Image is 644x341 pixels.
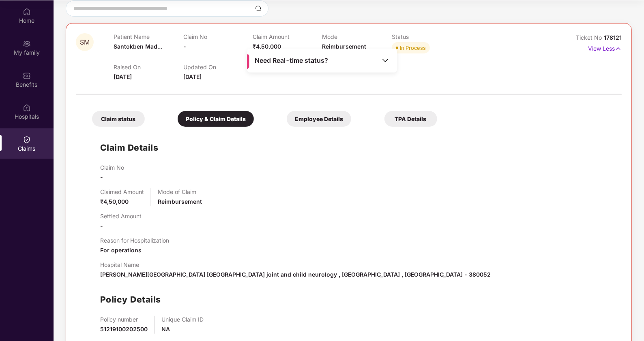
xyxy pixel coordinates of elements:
[23,40,31,48] img: svg+xml;base64,PHN2ZyB3aWR0aD0iMjAiIGhlaWdodD0iMjAiIHZpZXdCb3g9IjAgMCAyMCAyMCIgZmlsbD0ibm9uZSIgeG...
[100,222,103,229] span: -
[23,72,31,80] img: svg+xml;base64,PHN2ZyBpZD0iQmVuZWZpdHMiIHhtbG5zPSJodHRwOi8vd3d3LnczLm9yZy8yMDAwL3N2ZyIgd2lkdGg9Ij...
[161,316,204,323] p: Unique Claim ID
[23,104,31,112] img: svg+xml;base64,PHN2ZyBpZD0iSG9zcGl0YWxzIiB4bWxucz0iaHR0cDovL3d3dy53My5vcmcvMjAwMC9zdmciIHdpZHRoPS...
[183,33,253,40] p: Claim No
[158,188,202,195] p: Mode of Claim
[100,141,159,154] h1: Claim Details
[253,33,322,40] p: Claim Amount
[100,247,142,254] span: For operations
[100,293,161,306] h1: Policy Details
[255,56,328,65] span: Need Real-time status?
[183,43,186,50] span: -
[100,174,103,181] span: -
[23,8,31,16] img: svg+xml;base64,PHN2ZyBpZD0iSG9tZSIgeG1sbnM9Imh0dHA6Ly93d3cudzMub3JnLzIwMDAvc3ZnIiB3aWR0aD0iMjAiIG...
[100,164,124,171] p: Claim No
[92,111,145,127] div: Claim status
[158,198,202,205] span: Reimbursement
[100,237,169,244] p: Reason for Hospitalization
[384,111,437,127] div: TPA Details
[381,56,389,64] img: Toggle Icon
[161,326,170,332] span: NA
[100,326,148,332] span: 51219100202500
[588,42,622,53] p: View Less
[287,111,351,127] div: Employee Details
[392,33,461,40] p: Status
[604,34,622,41] span: 178121
[100,188,144,195] p: Claimed Amount
[100,213,142,220] p: Settled Amount
[253,43,281,50] span: ₹4,50,000
[114,73,132,80] span: [DATE]
[322,43,367,50] span: Reimbursement
[114,33,183,40] p: Patient Name
[255,5,262,12] img: svg+xml;base64,PHN2ZyBpZD0iU2VhcmNoLTMyeDMyIiB4bWxucz0iaHR0cDovL3d3dy53My5vcmcvMjAwMC9zdmciIHdpZH...
[100,316,148,323] p: Policy number
[178,111,254,127] div: Policy & Claim Details
[183,64,253,70] p: Updated On
[576,34,604,41] span: Ticket No
[114,43,162,50] span: Santokben Mad...
[615,44,622,53] img: svg+xml;base64,PHN2ZyB4bWxucz0iaHR0cDovL3d3dy53My5vcmcvMjAwMC9zdmciIHdpZHRoPSIxNyIgaGVpZ2h0PSIxNy...
[183,73,202,80] span: [DATE]
[114,64,183,70] p: Raised On
[322,33,392,40] p: Mode
[80,39,90,46] span: SM
[100,198,129,205] span: ₹4,50,000
[23,136,31,144] img: svg+xml;base64,PHN2ZyBpZD0iQ2xhaW0iIHhtbG5zPSJodHRwOi8vd3d3LnczLm9yZy8yMDAwL3N2ZyIgd2lkdGg9IjIwIi...
[100,271,491,278] span: [PERSON_NAME][GEOGRAPHIC_DATA] [GEOGRAPHIC_DATA] joint and child neurology , [GEOGRAPHIC_DATA] , ...
[400,44,426,52] div: In Process
[100,261,491,268] p: Hospital Name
